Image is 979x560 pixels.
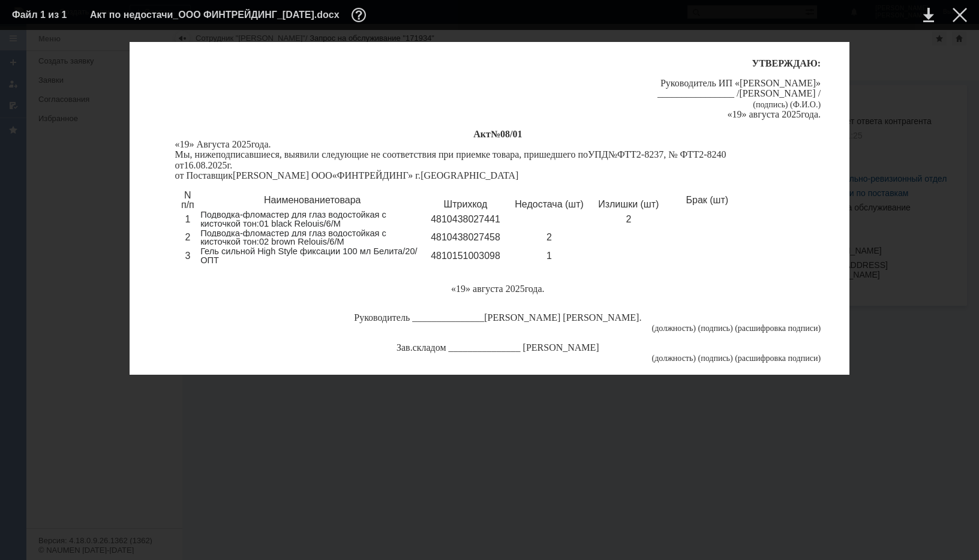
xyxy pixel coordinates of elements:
[801,109,804,119] span: г
[686,195,729,205] span: Брак (шт)
[740,78,816,88] span: [PERSON_NAME]
[487,342,521,353] span: _______
[12,10,72,20] div: Файл 1 из 1
[431,251,500,261] span: 4810151003098
[444,199,488,209] span: Штрихкод
[473,284,503,294] span: августа
[804,109,818,119] span: ода
[175,160,184,170] span: от
[639,312,641,323] span: .
[196,160,200,170] span: 0
[501,149,588,159] span: вара, пришедшего по
[358,170,408,180] span: ТРЕЙДИНГ
[431,214,500,224] span: 4810438027441
[742,109,747,119] span: »
[652,324,696,333] span: (должность)
[617,149,630,159] span: ФТ
[630,149,644,159] span: Т2-
[200,210,386,228] span: Подводка-фломастер для глаз водостойкая с кисточкой тон:01 black Relouis/6/М
[190,139,194,149] span: »
[337,170,359,180] span: ФИН
[451,284,456,294] span: «
[737,88,739,98] span: /
[269,139,271,149] span: .
[473,342,487,353] span: ___
[588,149,608,159] span: УПД
[515,284,525,294] span: 25
[953,8,967,22] div: Закрыть окно (Esc)
[242,139,247,149] span: 2
[421,170,518,180] span: [GEOGRAPHIC_DATA]
[233,170,309,180] span: [PERSON_NAME]
[644,149,726,159] span: 8237, № ФТТ2-8240
[473,129,491,139] span: Акт
[412,312,436,323] span: _____
[491,129,500,139] span: №
[759,58,818,68] span: ТВЕРЖДАЮ
[598,199,659,209] span: Излишки (шт)
[175,170,233,180] span: от Поставщик
[200,160,205,170] span: 8
[205,160,227,170] span: .2025
[818,88,821,98] span: /
[749,109,780,119] span: августа
[500,129,505,139] span: 0
[738,354,821,363] span: расшифровка подписи)
[247,139,251,149] span: 5
[175,149,501,159] span: Мы, нижеподписавшиеся, выявили следующие не соответствия при приемке то
[185,251,190,261] span: 3
[352,8,370,22] div: Дополнительная информация о файле (F11)
[515,199,584,209] span: Недостача (шт)
[227,160,232,170] span: г.
[698,354,733,363] span: (подпись)
[735,354,738,363] span: (
[397,342,446,353] span: Зав.складом
[200,228,386,247] span: Подводка-фломастер для глаз водостойкая с кисточкой тон:02 brown Relouis/6/М
[466,284,470,294] span: »
[255,139,269,149] span: ода
[354,312,410,323] span: Руководитель
[175,139,180,149] span: «
[90,8,370,22] div: Акт по недостачи_ООО ФИНТРЕЙДИНГ_[DATE].docx
[698,324,733,333] span: (подпись)
[563,312,639,323] span: [PERSON_NAME]
[436,312,451,323] span: ___
[660,78,732,88] span: Руководитель ИП
[506,284,515,294] span: 20
[735,324,821,333] span: (расшифровка подписи)
[510,129,522,139] span: /01
[523,342,599,353] span: [PERSON_NAME]
[185,232,190,242] span: 2
[185,214,190,224] span: 1
[740,88,816,98] span: [PERSON_NAME]
[657,88,677,98] span: ____
[677,88,710,98] span: _______
[451,312,484,323] span: _______
[197,139,230,149] span: Августа
[626,214,631,224] span: 2
[251,139,255,149] span: г
[181,200,194,210] span: п/п
[710,88,734,98] span: _____
[408,170,421,180] span: » г.
[732,109,742,119] span: 19
[753,100,788,109] span: (подпись)
[484,312,560,323] span: [PERSON_NAME]
[752,58,759,68] span: У
[525,284,528,294] span: г
[790,100,821,109] span: (Ф.И.О.)
[546,232,552,242] span: 2
[456,284,466,294] span: 19
[184,190,191,200] span: N
[330,195,361,205] span: товара
[735,78,740,88] span: «
[782,109,791,119] span: 20
[311,170,332,180] span: ООО
[200,246,418,265] span: Гель сильной High Style фиксации 100 мл Белита/20/ОПТ
[608,149,617,159] span: №
[505,129,510,139] span: 8
[818,109,821,119] span: .
[188,160,193,170] span: 6
[264,195,330,205] span: Наименование
[546,251,552,261] span: 1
